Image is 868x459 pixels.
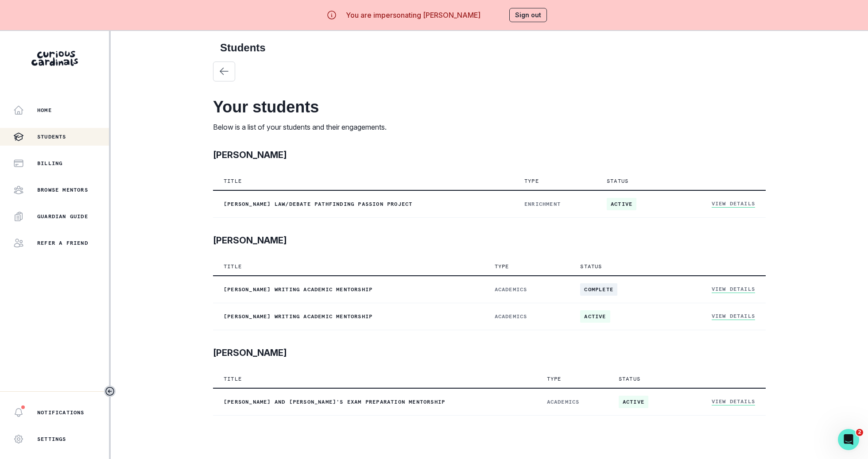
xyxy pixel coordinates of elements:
iframe: Intercom live chat [838,429,859,450]
img: Curious Cardinals Logo [31,51,78,66]
h2: Your students [213,97,766,116]
span: complete [580,283,617,296]
p: Browse Mentors [37,186,88,193]
p: Settings [37,436,66,443]
p: ENRICHMENT [524,201,585,208]
p: Refer a friend [37,239,88,247]
p: Billing [37,160,62,167]
span: active [580,310,610,323]
p: Status [619,375,640,382]
p: [PERSON_NAME] [213,148,287,162]
button: Sign out [509,8,547,22]
p: Students [37,133,66,140]
p: [PERSON_NAME] Law/Debate Pathfinding Passion Project [224,201,503,208]
p: [PERSON_NAME] [213,346,287,359]
a: View Details [712,200,755,208]
a: View Details [712,312,755,320]
p: Guardian Guide [37,213,88,220]
a: View Details [712,398,755,405]
a: View Details [712,285,755,293]
p: Title [224,263,242,270]
p: Type [495,263,509,270]
p: Home [37,107,52,114]
p: Title [224,375,242,382]
p: ACADEMICS [495,313,559,320]
p: Status [580,263,602,270]
p: Title [224,177,242,185]
h2: Students [220,42,759,54]
p: ACADEMICS [495,286,559,293]
span: active [619,396,648,408]
button: Toggle sidebar [104,386,116,397]
p: Notifications [37,409,85,416]
p: Status [607,177,628,185]
p: [PERSON_NAME] and [PERSON_NAME]'s Exam Preparation Mentorship [224,398,526,405]
p: [PERSON_NAME] Writing Academic Mentorship [224,286,473,293]
p: Type [524,177,539,185]
p: Type [547,375,562,382]
p: Below is a list of your students and their engagements. [213,122,766,132]
p: You are impersonating [PERSON_NAME] [346,10,480,20]
span: 2 [856,429,863,436]
span: active [607,198,636,210]
p: ACADEMICS [547,398,597,405]
p: [PERSON_NAME] [213,234,287,247]
p: [PERSON_NAME] Writing Academic Mentorship [224,313,473,320]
